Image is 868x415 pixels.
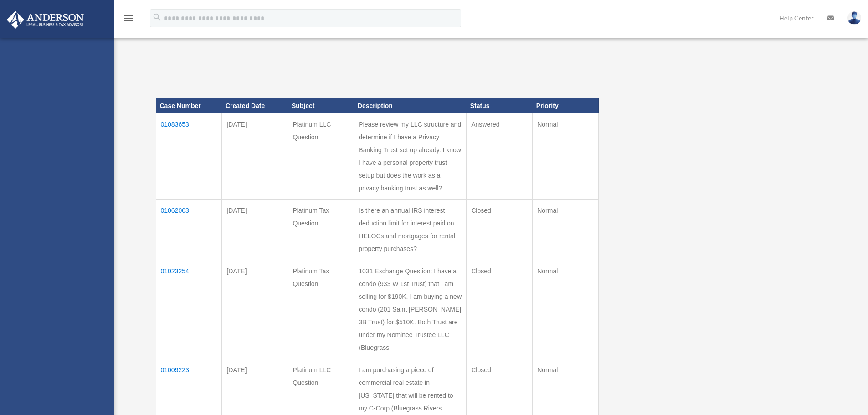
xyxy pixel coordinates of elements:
td: Normal [533,260,599,359]
i: menu [123,13,134,24]
td: Is there an annual IRS interest deduction limit for interest paid on HELOCs and mortgages for ren... [354,200,467,260]
th: Case Number [156,98,222,113]
img: User Pic [847,11,861,25]
td: Normal [533,200,599,260]
th: Created Date [222,98,288,113]
td: 1031 Exchange Question: I have a condo (933 W 1st Trust) that I am selling for $190K. I am buying... [354,260,467,359]
th: Subject [288,98,354,113]
td: Normal [533,113,599,200]
td: Answered [467,113,533,200]
td: [DATE] [222,113,288,200]
td: 01062003 [156,200,222,260]
a: menu [123,16,134,24]
td: Platinum Tax Question [288,260,354,359]
td: Please review my LLC structure and determine if I have a Privacy Banking Trust set up already. I ... [354,113,467,200]
td: 01023254 [156,260,222,359]
th: Priority [533,98,599,113]
th: Status [467,98,533,113]
img: Anderson Advisors Platinum Portal [4,11,87,29]
td: Platinum Tax Question [288,200,354,260]
td: Closed [467,260,533,359]
td: 01083653 [156,113,222,200]
th: Description [354,98,467,113]
i: search [152,12,162,22]
td: [DATE] [222,260,288,359]
td: Platinum LLC Question [288,113,354,200]
td: Closed [467,200,533,260]
td: [DATE] [222,200,288,260]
